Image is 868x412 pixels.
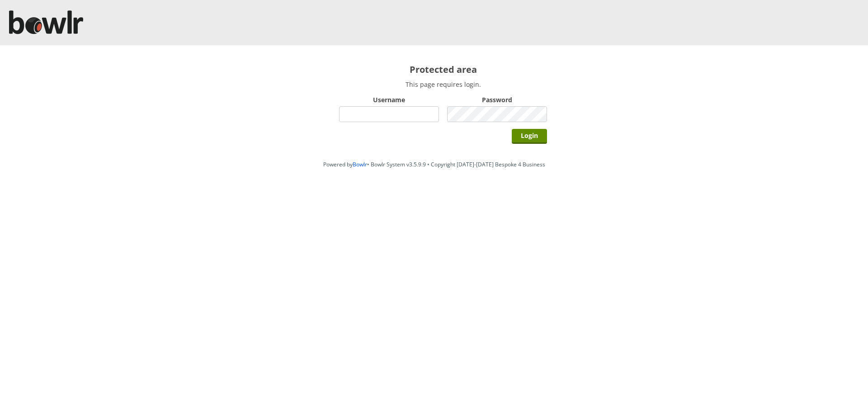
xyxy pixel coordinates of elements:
input: Login [512,129,547,144]
a: Bowlr [353,161,367,168]
label: Password [447,95,547,104]
label: Username [339,95,439,104]
span: Powered by • Bowlr System v3.5.9.9 • Copyright [DATE]-[DATE] Bespoke 4 Business [323,161,545,168]
p: This page requires login. [339,80,547,89]
h2: Protected area [339,63,547,76]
